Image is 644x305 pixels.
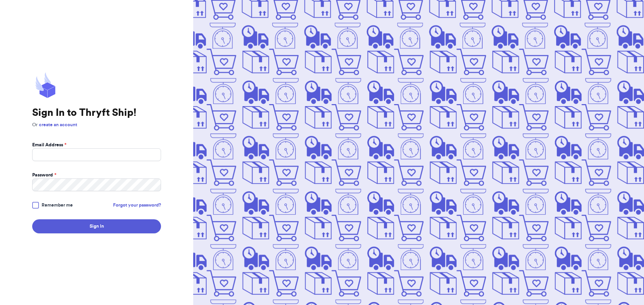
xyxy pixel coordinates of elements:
h1: Sign In to Thryft Ship! [32,107,161,119]
a: create an account [39,123,77,127]
button: Sign In [32,219,161,233]
p: Or [32,122,161,128]
label: Password [32,172,56,178]
span: Remember me [42,202,73,209]
label: Email Address [32,142,66,148]
a: Forgot your password? [113,202,161,209]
